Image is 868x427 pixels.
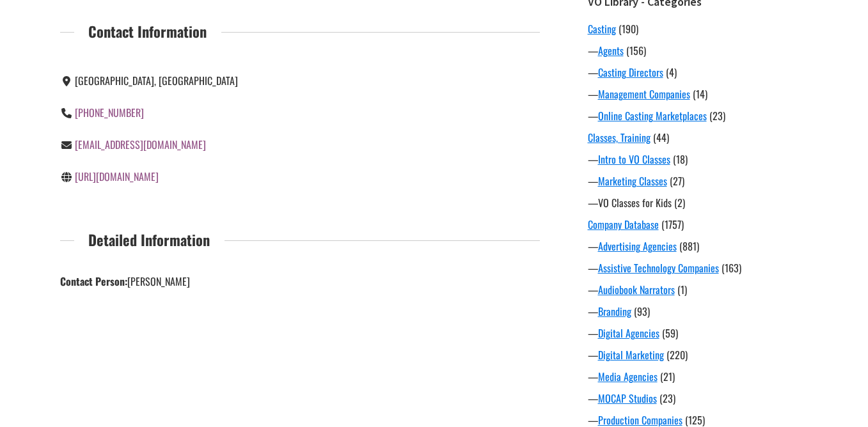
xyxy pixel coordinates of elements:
[626,43,646,58] span: (156)
[588,347,818,362] div: —
[598,108,707,123] a: Online Casting Marketplaces
[588,304,818,319] div: —
[660,369,675,384] span: (21)
[598,173,667,189] a: Marketing Classes
[673,151,688,167] span: (18)
[588,325,818,341] div: —
[598,282,675,297] a: Audiobook Narrators
[677,282,687,297] span: (1)
[598,347,664,362] a: Digital Marketing
[619,21,638,36] span: (190)
[588,86,818,102] div: —
[598,325,659,341] a: Digital Agencies
[670,173,684,189] span: (27)
[588,391,818,406] div: —
[588,65,818,80] div: —
[74,228,225,251] span: Detailed Information
[588,369,818,384] div: —
[598,195,672,210] a: VO Classes for Kids
[598,238,677,254] a: Advertising Agencies
[588,130,651,145] a: Classes, Training
[709,108,725,123] span: (23)
[75,169,159,184] a: [URL][DOMAIN_NAME]
[588,238,818,254] div: —
[661,217,684,232] span: (1757)
[693,86,707,102] span: (14)
[598,86,690,102] a: Management Companies
[674,195,685,210] span: (2)
[598,65,663,80] a: Casting Directors
[598,43,624,58] a: Agents
[588,43,818,58] div: —
[75,137,206,152] a: [EMAIL_ADDRESS][DOMAIN_NAME]
[598,304,631,319] a: Branding
[588,151,818,167] div: —
[588,108,818,123] div: —
[60,273,540,290] p: [PERSON_NAME]
[75,105,144,120] a: [PHONE_NUMBER]
[667,347,688,362] span: (220)
[653,130,669,145] span: (44)
[722,260,741,276] span: (163)
[588,260,818,276] div: —
[666,65,677,80] span: (4)
[75,73,238,88] span: [GEOGRAPHIC_DATA], [GEOGRAPHIC_DATA]
[598,260,719,276] a: Assistive Technology Companies
[662,325,678,341] span: (59)
[659,391,675,406] span: (23)
[598,391,657,406] a: MOCAP Studios
[60,274,127,289] strong: Contact Person:
[634,304,650,319] span: (93)
[598,151,670,167] a: Intro to VO Classes
[588,173,818,189] div: —
[588,195,818,210] div: —
[598,369,658,384] a: Media Agencies
[679,238,699,254] span: (881)
[588,21,616,36] a: Casting
[588,282,818,297] div: —
[588,217,659,232] a: Company Database
[74,20,221,43] span: Contact Information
